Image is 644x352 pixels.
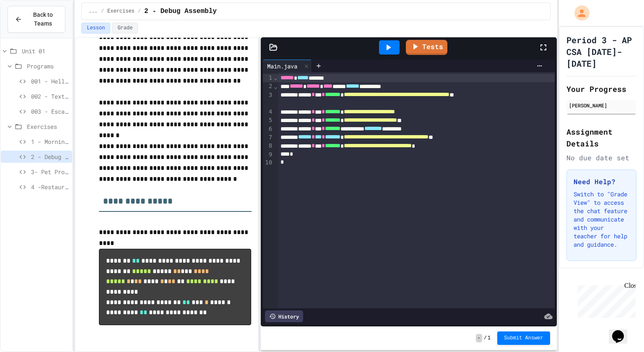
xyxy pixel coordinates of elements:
div: 5 [263,116,273,125]
div: 6 [263,125,273,133]
span: / [138,8,141,15]
div: Main.java [263,60,312,72]
div: 10 [263,159,273,167]
h1: Period 3 - AP CSA [DATE]-[DATE] [566,34,636,69]
button: Back to Teams [8,6,65,33]
div: 7 [263,133,273,142]
span: Back to Teams [27,10,58,28]
h3: Need Help? [574,177,629,187]
span: - [476,334,482,342]
span: 001 - HelloWorld [31,77,69,86]
div: History [265,310,303,322]
div: No due date set [566,153,636,163]
div: 3 [263,91,273,108]
div: 2 [263,82,273,91]
div: 8 [263,142,273,150]
div: 9 [263,151,273,159]
span: Exercises [107,8,135,15]
iframe: chat widget [574,282,636,318]
div: My Account [566,3,592,23]
h2: Your Progress [566,83,636,95]
span: / [484,335,487,342]
div: [PERSON_NAME] [569,102,634,109]
span: 2 - Debug Assembly [31,152,69,161]
div: Chat with us now!Close [3,3,58,53]
div: 4 [263,108,273,116]
a: Tests [406,40,447,55]
iframe: chat widget [609,318,636,344]
span: Programs [27,62,69,70]
span: 002 - Text Picture [31,92,69,101]
div: 1 [263,74,273,82]
span: 2 - Debug Assembly [144,6,217,16]
span: 1 - Morning Routine Fix [31,137,69,146]
button: Lesson [81,23,110,34]
span: 4 -Restaurant Order System [31,183,69,191]
button: Grade [112,23,138,34]
span: 3- Pet Profile Fix [31,167,69,176]
span: Submit Answer [504,335,543,342]
span: Fold line [273,83,278,90]
span: Exercises [27,122,69,131]
span: Fold line [273,74,278,81]
div: Main.java [263,62,301,70]
span: / [101,8,104,15]
span: 1 [488,335,491,342]
button: Submit Answer [497,331,550,345]
p: Switch to "Grade View" to access the chat feature and communicate with your teacher for help and ... [574,190,629,249]
span: ... [88,8,98,15]
h2: Assignment Details [566,126,636,149]
span: Unit 01 [22,47,69,55]
span: 003 - Escape Sequences [31,107,69,116]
